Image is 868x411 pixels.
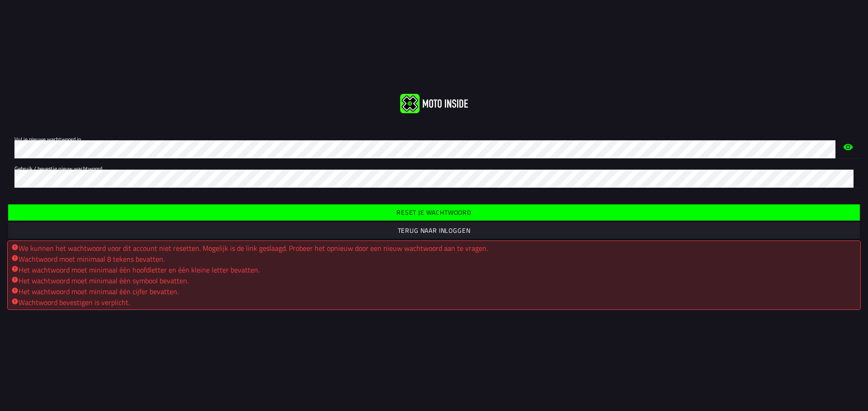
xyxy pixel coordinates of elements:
font: Het wachtwoord moet minimaal één cijfer bevatten. [19,286,179,297]
font: Het wachtwoord moet minimaal één hoofdletter en één kleine letter bevatten. [19,264,259,275]
font: Wachtwoord moet minimaal 8 tekens bevatten. [19,254,165,264]
ion-icon: alert [11,254,19,262]
font: We kunnen het wachtwoord voor dit account niet resetten. Mogelijk is de link geslaagd. Probeer he... [19,243,488,254]
ion-icon: alert [11,298,19,305]
font: Het wachtwoord moet minimaal één symbool bevatten. [19,275,189,286]
ion-icon: oog [843,133,854,162]
ion-icon: alert [11,276,19,283]
ion-icon: alert [11,287,19,294]
font: Wachtwoord bevestigen is verplicht. [19,297,130,308]
ion-icon: alert [11,265,19,272]
ion-icon: alert [11,244,19,251]
font: Reset je wachtwoord [396,208,472,217]
font: Terug naar inloggen [398,226,471,235]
